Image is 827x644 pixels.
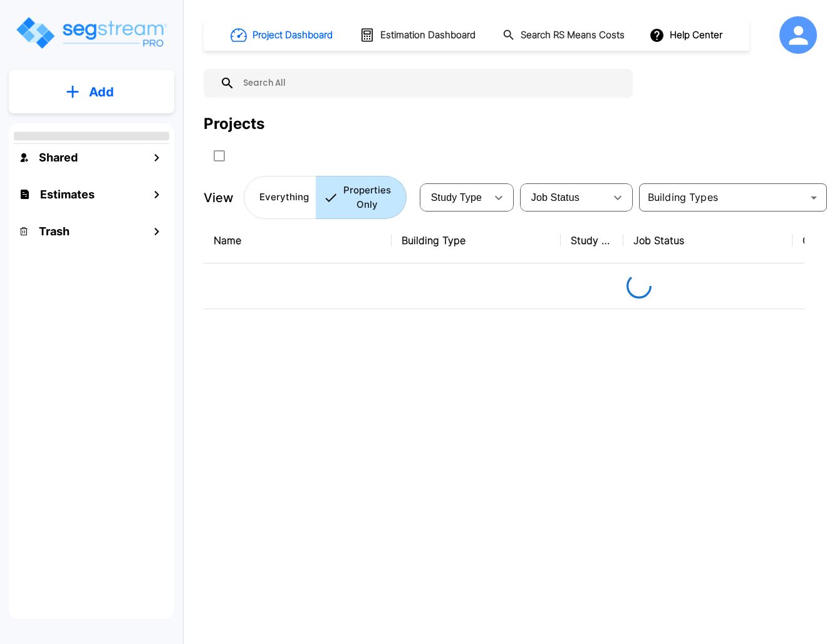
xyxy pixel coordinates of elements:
[521,28,625,43] h1: Search RS Means Costs
[531,192,580,203] span: Job Status
[623,218,793,263] th: Job Status
[431,192,482,203] span: Study Type
[647,23,727,47] button: Help Center
[259,190,309,205] p: Everything
[89,83,114,101] p: Add
[204,188,234,207] p: View
[316,176,407,219] button: Properties Only
[9,74,174,110] button: Add
[343,183,391,212] p: Properties Only
[14,15,168,51] img: Logo
[561,218,623,263] th: Study Type
[252,28,333,43] h1: Project Dashboard
[422,180,486,215] div: Select
[380,28,476,43] h1: Estimation Dashboard
[40,186,95,203] h1: Estimates
[355,22,482,48] button: Estimation Dashboard
[643,189,803,207] input: Building Types
[244,176,407,219] div: Platform
[235,69,627,98] input: Search All
[204,218,392,263] th: Name
[497,23,632,48] button: Search RS Means Costs
[392,218,561,263] th: Building Type
[805,189,823,207] button: Open
[204,113,264,135] div: Projects
[39,223,70,240] h1: Trash
[244,176,316,219] button: Everything
[523,180,605,215] div: Select
[39,149,78,166] h1: Shared
[226,21,340,49] button: Project Dashboard
[207,143,232,168] button: SelectAll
